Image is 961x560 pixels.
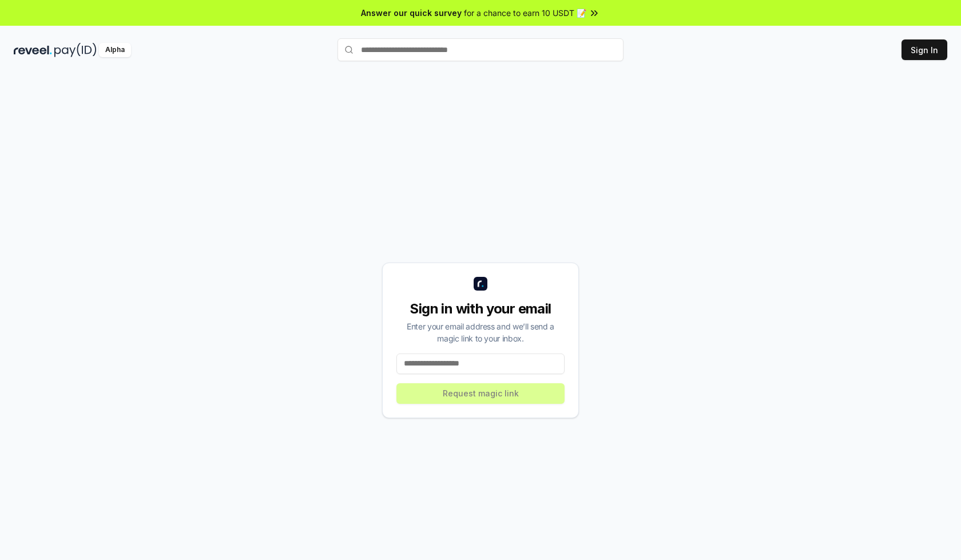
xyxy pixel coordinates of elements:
[474,277,487,291] img: logo_small
[396,300,565,318] div: Sign in with your email
[361,7,462,19] span: Answer our quick survey
[464,7,586,19] span: for a chance to earn 10 USDT 📝
[99,43,131,57] div: Alpha
[14,43,52,57] img: reveel_dark
[396,320,565,344] div: Enter your email address and we’ll send a magic link to your inbox.
[902,39,947,60] button: Sign In
[54,43,97,57] img: pay_id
